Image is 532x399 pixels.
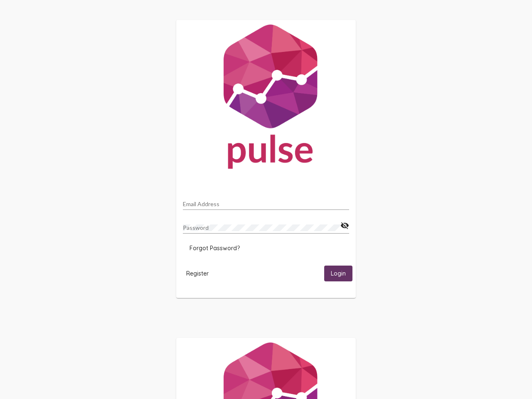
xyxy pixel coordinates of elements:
button: Register [180,266,215,281]
span: Register [186,270,209,277]
mat-icon: visibility_off [340,221,349,231]
span: Forgot Password? [190,244,240,252]
span: Login [331,270,346,278]
button: Forgot Password? [183,241,246,256]
button: Login [324,266,352,281]
img: Pulse For Good Logo [176,20,356,177]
